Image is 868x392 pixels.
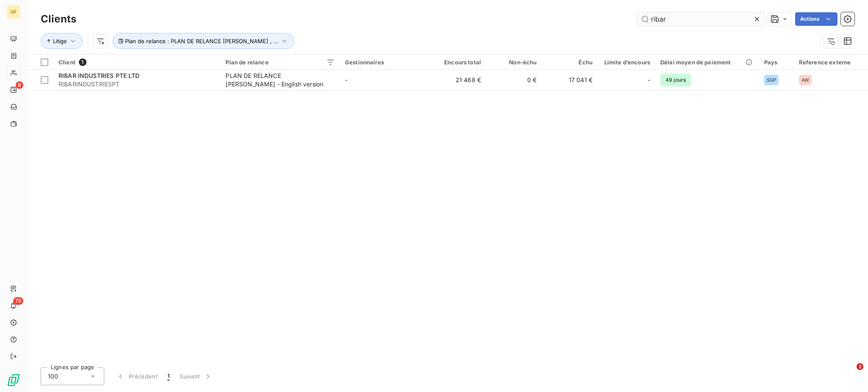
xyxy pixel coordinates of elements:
[660,74,691,86] span: 49 jours
[41,11,76,27] h3: Clients
[7,373,20,387] img: Logo LeanPay
[16,81,23,89] span: 6
[345,76,348,83] span: -
[764,59,789,66] div: Pays
[113,33,294,49] button: Plan de relance : PLAN DE RELANCE [PERSON_NAME] , ...
[41,33,83,49] button: Litige
[225,72,331,88] div: PLAN DE RELANCE [PERSON_NAME] - English version
[795,12,837,26] button: Actions
[58,59,75,66] span: Client
[58,80,215,88] span: RIBARINDUSTRIESPT
[162,367,175,385] button: 1
[125,38,278,44] span: Plan de relance : PLAN DE RELANCE [PERSON_NAME] , ...
[13,297,23,305] span: 75
[58,72,140,79] span: RIBAR INDUSTRIES PTE LTD
[431,70,486,90] td: 21 468 €
[48,372,58,381] span: 100
[175,367,217,385] button: Suivant
[660,59,754,66] div: Délai moyen de paiement
[547,59,593,66] div: Échu
[167,372,170,381] span: 1
[7,5,20,19] div: GF
[542,70,598,90] td: 17 041 €
[111,367,162,385] button: Précédent
[603,59,650,66] div: Limite d’encours
[648,76,650,84] span: -
[53,38,67,44] span: Litige
[799,59,863,66] div: Reference externe
[79,58,86,66] span: 1
[767,77,776,83] span: SGP
[839,363,860,384] iframe: Intercom live chat
[491,59,537,66] div: Non-échu
[857,363,863,370] span: 2
[225,59,334,66] div: Plan de relance
[637,12,765,26] input: Rechercher
[345,59,426,66] div: Gestionnaires
[486,70,542,90] td: 0 €
[436,59,481,66] div: Encours total
[801,77,809,83] span: AW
